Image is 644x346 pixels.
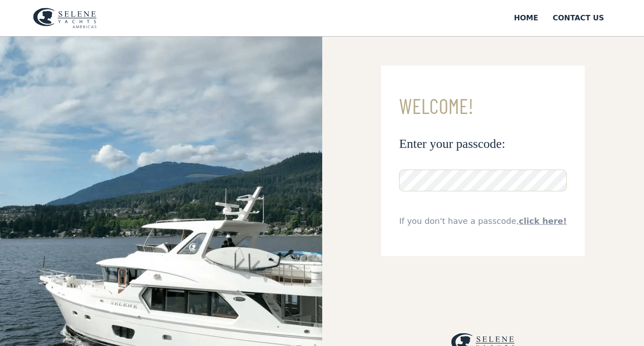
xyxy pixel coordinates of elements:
[553,13,604,24] div: Contact US
[514,13,538,24] div: Home
[399,95,567,118] h3: Welcome!
[33,8,97,28] img: logo
[519,216,567,226] a: click here!
[381,66,585,256] form: Email Form
[399,136,567,152] h3: Enter your passcode:
[399,215,567,227] div: If you don't have a passcode,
